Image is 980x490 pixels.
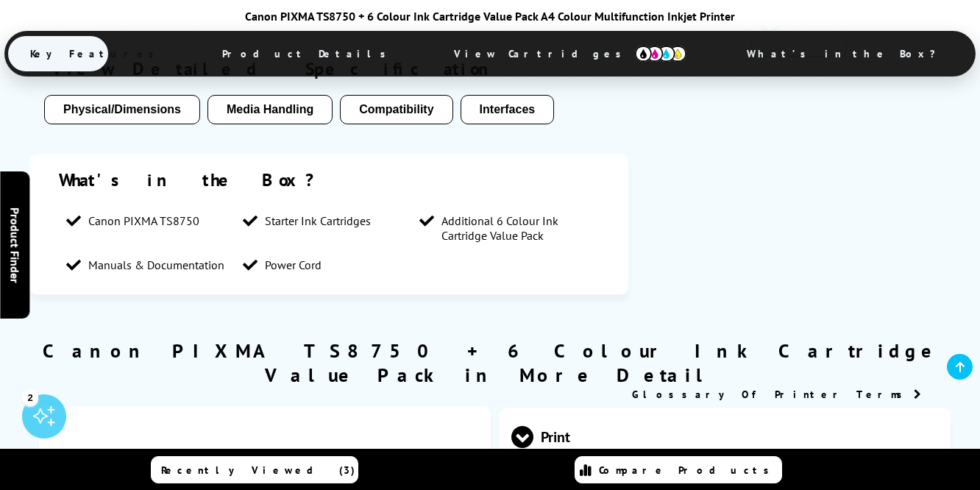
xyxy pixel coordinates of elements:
button: Interfaces [461,95,555,124]
span: Print [511,409,939,464]
button: Media Handling [207,95,333,124]
span: Starter Ink Cartridges [265,213,371,228]
a: Recently Viewed (3) [151,456,358,483]
span: Product Details [200,36,416,71]
div: What's in the Box? [59,168,599,191]
span: Key Features [8,36,184,71]
span: View Cartridges [432,35,709,73]
span: Canon PIXMA TS8750 [88,213,199,228]
a: Compare Products [575,456,782,483]
h2: Canon PIXMA TS8750 + 6 Colour Ink Cartridge Value Pack in More Detail [29,338,951,387]
a: Glossary Of Printer Terms [632,388,921,401]
span: Recently Viewed (3) [161,464,355,477]
span: Manuals & Documentation [88,258,224,272]
img: cmyk-icon.svg [635,46,686,62]
span: Additional 6 Colour Ink Cartridge Value Pack [441,213,581,243]
button: Compatibility [340,95,452,124]
div: 2 [22,389,38,405]
button: Physical/Dimensions [44,95,200,124]
span: Power Cord [265,258,322,272]
span: What’s in the Box? [725,36,972,71]
span: Compare Products [599,464,777,477]
span: Product Finder [7,207,22,283]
